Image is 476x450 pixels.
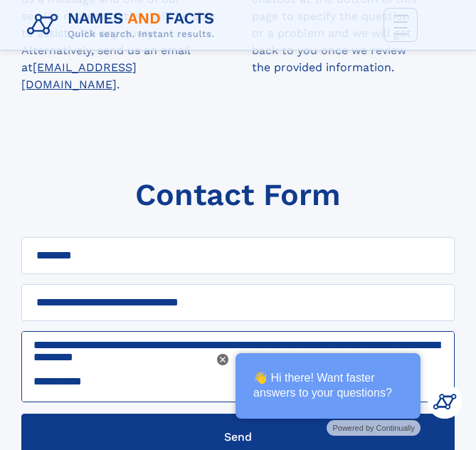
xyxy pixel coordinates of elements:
span: Powered by Continually [332,424,415,432]
a: [EMAIL_ADDRESS][DOMAIN_NAME] [21,61,137,91]
img: Kevin [428,384,462,419]
div: 👋 Hi there! Want faster answers to your questions? [236,353,421,419]
img: Logo Names and Facts [21,6,226,44]
h1: Contact Form [135,177,341,212]
a: Powered by Continually [327,420,421,436]
img: Close [220,357,226,362]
